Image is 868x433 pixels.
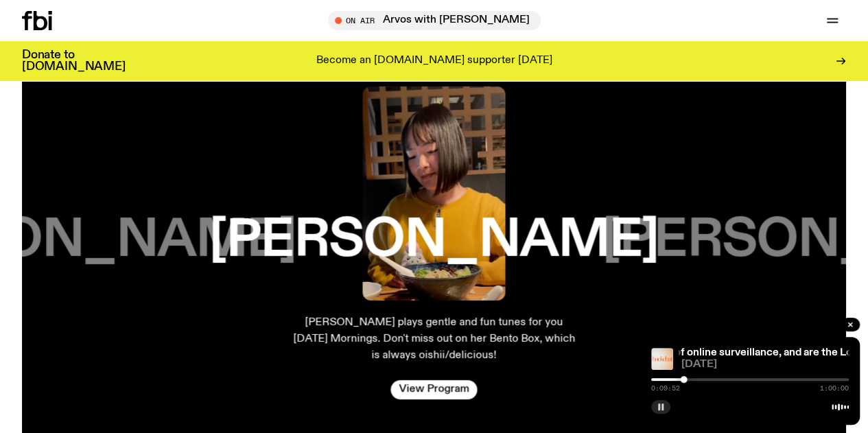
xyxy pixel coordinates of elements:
span: 0:09:52 [651,385,680,392]
span: 1:00:00 [820,385,849,392]
a: View Program [390,380,477,399]
span: [DATE] [681,360,849,370]
p: [PERSON_NAME] plays gentle and fun tunes for you [DATE] Mornings. Don't miss out on her Bento Box... [291,314,576,364]
p: Become an [DOMAIN_NAME] supporter [DATE] [316,55,552,67]
h3: Donate to [DOMAIN_NAME] [22,49,126,73]
h3: [PERSON_NAME] [209,215,659,267]
button: On AirArvos with [PERSON_NAME] [328,11,541,30]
